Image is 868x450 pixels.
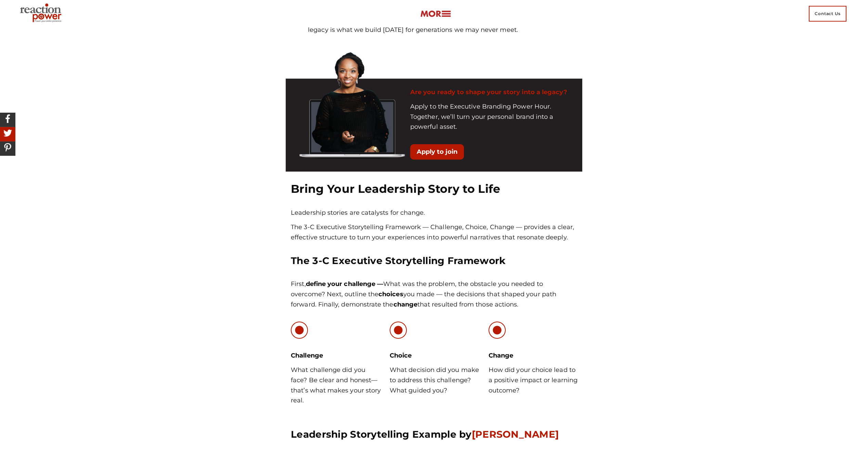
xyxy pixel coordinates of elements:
[489,322,506,339] img: stepper image
[390,352,412,359] strong: Choice
[420,10,451,18] img: more-btn.png
[17,1,67,26] img: Executive Branding | Personal Branding Agency
[410,148,464,155] a: Apply to join
[291,322,308,339] img: stepper image
[410,102,577,132] p: Apply to the Executive Branding Power Hour. Together, we’ll turn your personal brand into a power...
[291,222,577,242] p: The 3-C Executive Storytelling Framework — Challenge, Choice, Change — provides a clear, effectiv...
[291,352,323,359] strong: Challenge
[809,6,846,22] span: Contact Us
[291,365,382,406] p: What challenge did you face? Be clear and honest—that’s what makes your story real.
[390,322,407,339] img: stepper image
[410,88,567,96] b: Are you ready to shape your story into a legacy?
[291,208,577,218] p: Leadership stories are catalysts for change.
[489,352,513,359] strong: Change
[410,144,464,160] button: Apply to join
[378,290,403,298] strong: choices
[2,127,14,139] img: Share On Twitter
[306,280,384,288] strong: define your challenge —
[472,428,559,440] strong: [PERSON_NAME]
[2,113,14,125] img: Share On Facebook
[291,182,577,196] h2: Bring Your Leadership Story to Life
[2,141,14,153] img: Share On Pinterest
[291,279,577,310] p: First, What was the problem, the obstacle you needed to overcome? Next, outline the you made — th...
[390,365,481,396] p: What decision did you make to address this challenge? What guided you?
[291,254,577,267] h3: The 3-C Executive Storytelling Framework
[291,428,577,441] h3: Leadership Storytelling Example by
[489,365,580,396] p: How did your choice lead to a positive impact or learning outcome?
[393,301,417,308] strong: change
